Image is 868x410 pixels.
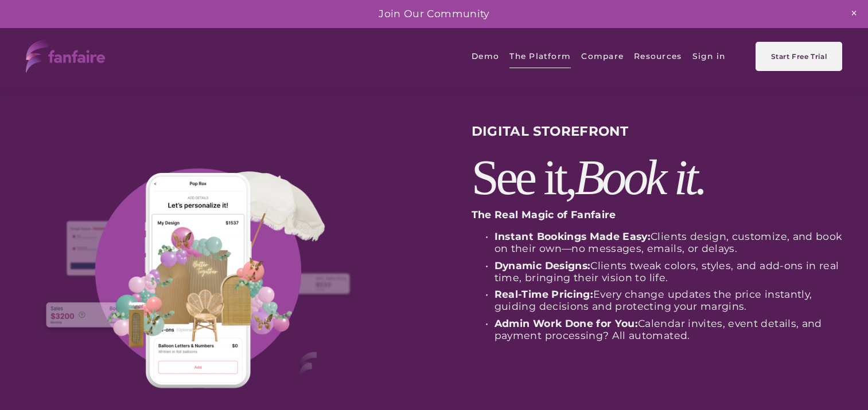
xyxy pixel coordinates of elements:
[26,40,105,73] img: fanfaire
[509,44,571,69] span: The Platform
[495,288,593,300] strong: Real-Time Pricing:
[472,153,842,203] h2: See it,
[472,208,616,220] strong: The Real Magic of Fanfaire
[495,231,842,255] p: Clients design, customize, and book on their own—no messages, emails, or delays.
[495,259,591,271] strong: Dynamic Designs:
[509,43,571,70] a: folder dropdown
[574,150,704,205] em: Book it.
[581,43,624,70] a: Compare
[692,43,726,70] a: Sign in
[495,317,638,329] strong: Admin Work Done for You:
[472,43,499,70] a: Demo
[495,230,651,242] strong: Instant Bookings Made Easy:
[495,318,842,342] p: Calendar invites, event details, and payment processing? All automated.
[756,42,842,71] a: Start Free Trial
[634,43,682,70] a: folder dropdown
[472,123,628,139] strong: DIGITAL STOREFRONT
[495,289,842,313] p: Every change updates the price instantly, guiding decisions and protecting your margins.
[634,44,682,69] span: Resources
[495,260,842,284] p: Clients tweak colors, styles, and add-ons in real time, bringing their vision to life.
